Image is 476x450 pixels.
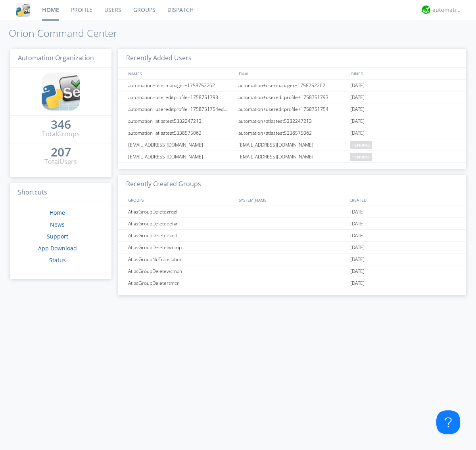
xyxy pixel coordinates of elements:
[237,194,347,206] div: SYSTEM_NAME
[47,233,68,240] a: Support
[126,68,235,79] div: NAMES
[126,103,236,115] div: automation+usereditprofile+1758751754editedautomation+usereditprofile+1758751754
[236,127,348,139] div: automation+atlastest5338575062
[126,265,236,277] div: AtlasGroupDeletewcmah
[118,175,466,194] h3: Recently Created Groups
[350,141,372,149] span: pending
[126,218,236,229] div: AtlasGroupDeleteeeiar
[126,80,236,91] div: automation+usermanager+1758752262
[126,194,235,206] div: GROUPS
[118,242,466,254] a: AtlasGroupDeletetwomp[DATE]
[118,218,466,230] a: AtlasGroupDeleteeeiar[DATE]
[42,72,80,111] img: cddb5a64eb264b2086981ab96f4c1ba7
[118,277,466,289] a: AtlasGroupDeletertmcn[DATE]
[51,120,71,128] div: 346
[350,103,365,115] span: [DATE]
[118,103,466,115] a: automation+usereditprofile+1758751754editedautomation+usereditprofile+1758751754automation+usered...
[236,139,348,151] div: [EMAIL_ADDRESS][DOMAIN_NAME]
[350,265,365,277] span: [DATE]
[350,254,365,265] span: [DATE]
[236,151,348,162] div: [EMAIL_ADDRESS][DOMAIN_NAME]
[347,194,459,206] div: CREATED
[350,206,365,218] span: [DATE]
[350,277,365,289] span: [DATE]
[126,254,236,265] div: AtlasGroupNoTranslation
[16,3,30,17] img: cddb5a64eb264b2086981ab96f4c1ba7
[118,115,466,127] a: automation+atlastest5332247213automation+atlastest5332247213[DATE]
[126,139,236,151] div: [EMAIL_ADDRESS][DOMAIN_NAME]
[118,265,466,277] a: AtlasGroupDeletewcmah[DATE]
[118,230,466,242] a: AtlasGroupDeleteezqtt[DATE]
[350,80,365,92] span: [DATE]
[350,218,365,230] span: [DATE]
[436,410,460,434] iframe: Toggle Customer Support
[44,157,77,166] div: Total Users
[126,206,236,217] div: AtlasGroupDeletezrqzl
[118,49,466,68] h3: Recently Added Users
[236,80,348,91] div: automation+usermanager+1758752262
[50,209,65,216] a: Home
[126,277,236,289] div: AtlasGroupDeletertmcn
[51,148,71,156] div: 207
[350,230,365,242] span: [DATE]
[236,103,348,115] div: automation+usereditprofile+1758751754
[118,254,466,265] a: AtlasGroupNoTranslation[DATE]
[38,244,77,252] a: App Download
[236,115,348,127] div: automation+atlastest5332247213
[350,242,365,254] span: [DATE]
[50,221,65,228] a: News
[350,92,365,103] span: [DATE]
[236,92,348,103] div: automation+usereditprofile+1758751793
[118,127,466,139] a: automation+atlastest5338575062automation+atlastest5338575062[DATE]
[350,115,365,127] span: [DATE]
[51,148,71,157] a: 207
[118,206,466,218] a: AtlasGroupDeletezrqzl[DATE]
[347,68,459,79] div: JOINED
[126,127,236,139] div: automation+atlastest5338575062
[126,151,236,162] div: [EMAIL_ADDRESS][DOMAIN_NAME]
[10,183,111,202] h3: Shortcuts
[237,68,347,79] div: EMAIL
[42,130,80,139] div: Total Groups
[49,256,66,264] a: Status
[350,127,365,139] span: [DATE]
[350,153,372,161] span: pending
[118,80,466,92] a: automation+usermanager+1758752262automation+usermanager+1758752262[DATE]
[432,6,462,14] div: automation+atlas
[118,151,466,163] a: [EMAIL_ADDRESS][DOMAIN_NAME][EMAIL_ADDRESS][DOMAIN_NAME]pending
[126,92,236,103] div: automation+usereditprofile+1758751793
[422,6,430,14] img: d2d01cd9b4174d08988066c6d424eccd
[51,120,71,130] a: 346
[18,53,94,62] span: Automation Organization
[118,92,466,103] a: automation+usereditprofile+1758751793automation+usereditprofile+1758751793[DATE]
[126,242,236,253] div: AtlasGroupDeletetwomp
[126,115,236,127] div: automation+atlastest5332247213
[126,230,236,241] div: AtlasGroupDeleteezqtt
[118,139,466,151] a: [EMAIL_ADDRESS][DOMAIN_NAME][EMAIL_ADDRESS][DOMAIN_NAME]pending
